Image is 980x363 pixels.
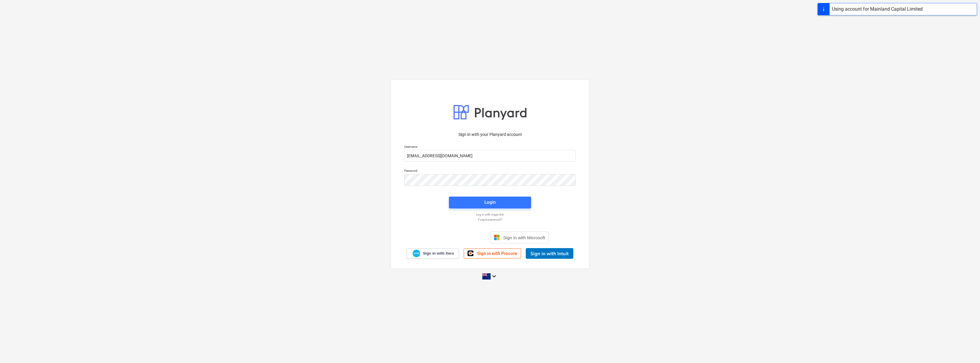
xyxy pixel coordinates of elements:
p: Username [404,145,576,150]
p: Password [404,169,576,174]
span: Sign in with Microsoft [503,235,545,240]
div: Using account for Mainland Capital Limited [832,6,923,13]
iframe: Sign in with Google Button [428,231,488,244]
img: Microsoft logo [494,234,500,240]
a: Forgot password? [401,218,579,221]
img: Xero logo [413,250,420,258]
div: Login [484,198,496,206]
p: Sign in with your Planyard account [404,131,576,138]
input: Username [404,150,576,162]
span: Sign in with Procore [477,251,517,256]
i: keyboard_arrow_down [491,273,498,280]
a: Sign in with Xero [407,248,459,259]
a: Sign in with Procore [464,248,521,258]
button: Login [449,197,531,208]
span: Sign in with Xero [423,251,454,256]
a: Log in with magic link [401,213,579,216]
